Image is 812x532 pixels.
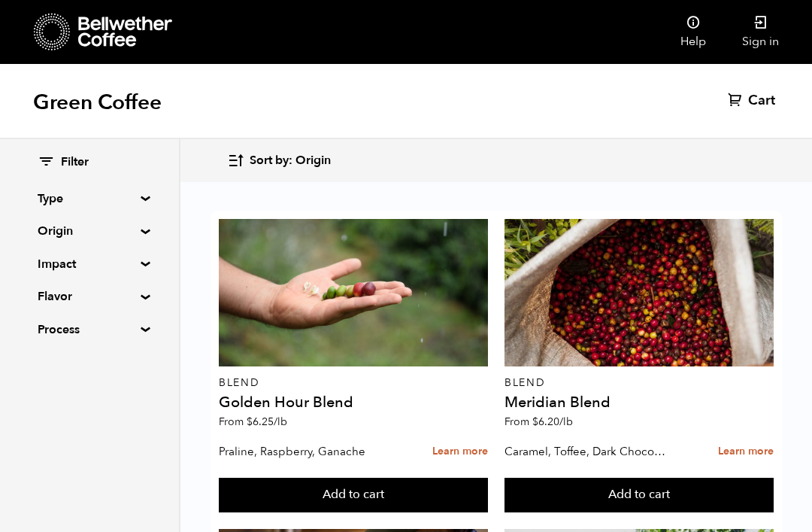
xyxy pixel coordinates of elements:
p: Blend [219,378,488,388]
summary: Process [38,321,141,339]
button: Sort by: Origin [227,143,331,178]
button: Add to cart [219,478,488,512]
span: From [219,415,287,429]
summary: Impact [38,255,141,273]
span: $ [532,415,538,429]
span: From [504,415,573,429]
summary: Flavor [38,287,141,306]
h1: Green Coffee [33,89,162,116]
span: $ [247,415,253,429]
span: Filter [61,154,89,171]
summary: Origin [38,222,141,240]
button: Add to cart [504,478,774,512]
a: Cart [728,92,779,110]
p: Blend [504,378,774,388]
summary: Type [38,190,141,208]
p: Praline, Raspberry, Ganache [219,440,380,463]
span: /lb [559,415,573,429]
bdi: 6.25 [247,415,287,429]
h4: Meridian Blend [504,395,774,410]
a: Learn more [432,436,488,468]
p: Caramel, Toffee, Dark Chocolate [504,440,666,463]
span: /lb [274,415,287,429]
bdi: 6.20 [532,415,573,429]
span: Cart [748,92,775,110]
h4: Golden Hour Blend [219,395,488,410]
span: Sort by: Origin [250,153,331,169]
a: Learn more [718,436,774,468]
